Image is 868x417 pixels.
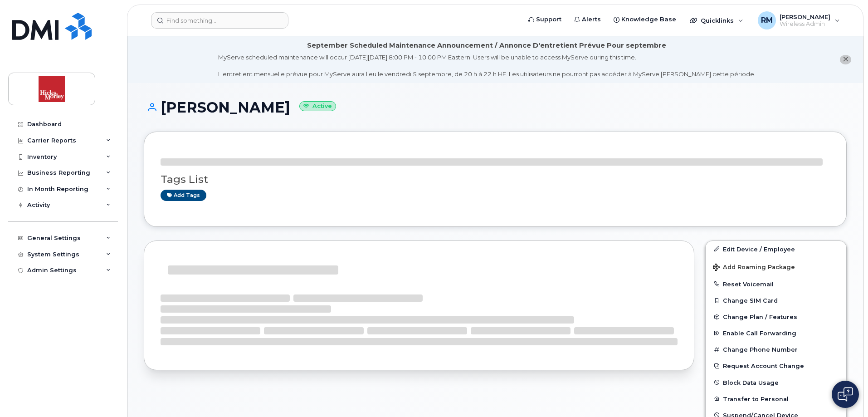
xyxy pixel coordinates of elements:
button: Change SIM Card [706,292,846,309]
span: Change Plan / Features [723,314,797,320]
h1: [PERSON_NAME] [144,99,847,115]
small: Active [299,101,336,112]
a: Edit Device / Employee [706,241,846,257]
span: Enable Call Forwarding [723,330,796,337]
img: Open chat [838,387,853,402]
span: Add Roaming Package [713,264,795,272]
button: Add Roaming Package [706,257,846,276]
button: Block Data Usage [706,374,846,391]
a: Add tags [161,190,206,201]
button: Reset Voicemail [706,276,846,292]
button: Request Account Change [706,358,846,374]
div: September Scheduled Maintenance Announcement / Annonce D'entretient Prévue Pour septembre [307,41,666,50]
button: Change Phone Number [706,341,846,358]
button: Change Plan / Features [706,309,846,325]
button: Transfer to Personal [706,391,846,407]
div: MyServe scheduled maintenance will occur [DATE][DATE] 8:00 PM - 10:00 PM Eastern. Users will be u... [218,53,756,78]
button: Enable Call Forwarding [706,325,846,341]
button: close notification [840,55,851,64]
h3: Tags List [161,174,830,185]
